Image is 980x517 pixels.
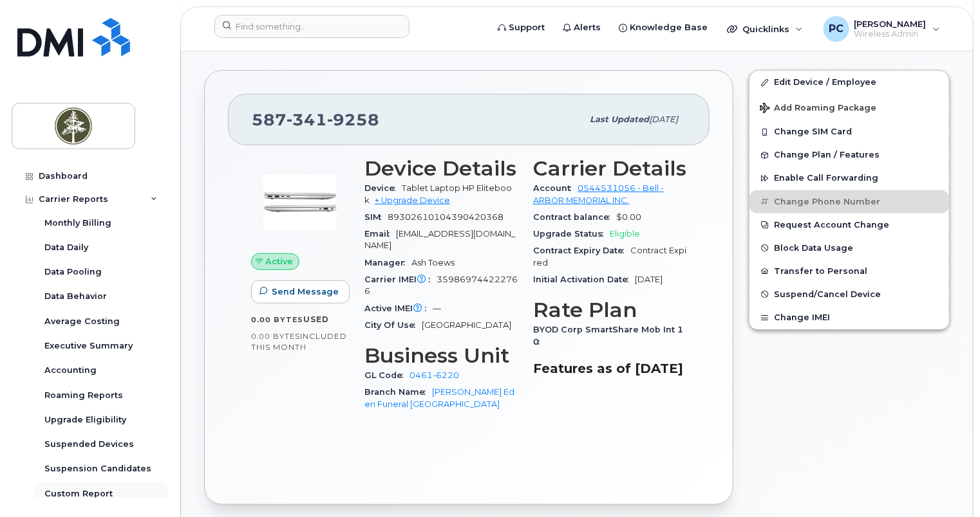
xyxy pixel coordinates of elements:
div: Paulina Cantos [815,16,949,42]
span: City Of Use [364,320,422,330]
span: 9258 [327,110,379,129]
span: Support [509,21,545,34]
span: Initial Activation Date [533,275,635,284]
span: Wireless Admin [854,29,927,39]
span: Account [533,183,578,193]
span: Add Roaming Package [760,103,876,115]
span: Alerts [574,21,601,34]
span: Enable Call Forwarding [774,174,878,183]
span: [PERSON_NAME] [854,19,927,29]
button: Change Plan / Features [749,143,949,167]
span: Upgrade Status [533,229,610,239]
span: 587 [252,110,379,129]
span: SIM [364,212,388,222]
button: Enable Call Forwarding [749,167,949,190]
span: PC [829,21,843,37]
span: GL Code [364,370,410,380]
span: [GEOGRAPHIC_DATA] [422,320,511,330]
span: Last updated [590,114,649,124]
button: Change SIM Card [749,120,949,143]
span: Manager [364,258,411,268]
h3: Business Unit [364,344,518,367]
h3: Device Details [364,157,518,180]
h3: Features as of [DATE] [533,361,686,376]
span: Change Plan / Features [774,150,880,160]
span: $0.00 [616,212,641,222]
span: [DATE] [649,114,678,124]
span: Suspend/Cancel Device [774,289,881,299]
button: Add Roaming Package [749,94,949,120]
span: Quicklinks [742,24,789,34]
a: + Upgrade Device [375,195,450,205]
span: [EMAIL_ADDRESS][DOMAIN_NAME] [364,229,515,250]
a: Alerts [554,15,610,41]
span: 0.00 Bytes [251,315,303,324]
span: Send Message [272,286,339,298]
a: 0544531056 - Bell - ARBOR MEMORIAL INC. [533,183,664,204]
span: Carrier IMEI [364,275,437,284]
button: Request Account Change [749,213,949,237]
input: Find something... [214,15,410,38]
a: Edit Device / Employee [749,71,949,94]
span: 0.00 Bytes [251,332,300,341]
span: Email [364,229,396,239]
span: Device [364,183,402,193]
button: Change Phone Number [749,190,949,213]
button: Suspend/Cancel Device [749,283,949,306]
button: Change IMEI [749,306,949,329]
h3: Rate Plan [533,298,686,322]
span: 89302610104390420368 [388,212,504,222]
span: — [433,304,441,313]
span: Contract Expiry Date [533,246,630,255]
button: Send Message [251,280,350,304]
span: Contract Expired [533,246,686,267]
h3: Carrier Details [533,157,686,180]
a: 0461-6220 [410,370,459,380]
a: [PERSON_NAME] Eden Funeral [GEOGRAPHIC_DATA] [364,387,514,408]
a: Knowledge Base [610,15,717,41]
span: [DATE] [635,275,663,284]
span: used [303,314,329,324]
span: Branch Name [364,387,432,397]
span: Knowledge Base [630,21,708,34]
button: Block Data Usage [749,237,949,260]
span: Contract balance [533,212,616,222]
span: Ash Toews [411,258,455,268]
span: Active IMEI [364,304,433,313]
a: Support [489,15,554,41]
span: 341 [287,110,327,129]
img: image20231002-3703462-1qssegq.png [261,163,339,240]
span: Eligible [610,229,640,239]
div: Quicklinks [718,16,812,42]
span: Tablet Laptop HP Elitebook [364,183,512,204]
span: 359869744222766 [364,275,518,296]
span: Active [266,255,294,268]
span: BYOD Corp SmartShare Mob Int 10 [533,325,683,346]
button: Transfer to Personal [749,260,949,283]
